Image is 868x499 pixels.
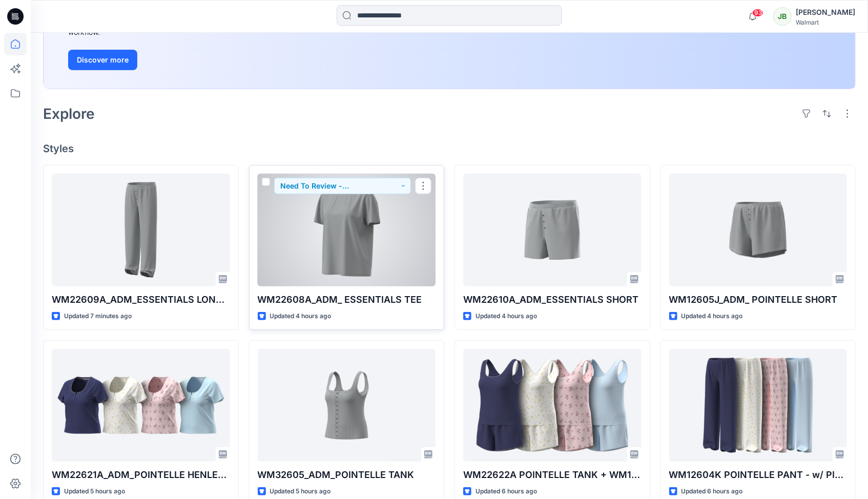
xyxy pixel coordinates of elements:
a: WM22621A_ADM_POINTELLE HENLEY TEE_COLORWAY [52,349,230,462]
p: Updated 6 hours ago [681,486,743,497]
a: WM22622A POINTELLE TANK + WM12605K POINTELLE SHORT -w- PICOT_COLORWAY [463,349,642,462]
p: Updated 6 hours ago [476,486,537,497]
a: WM22608A_ADM_ ESSENTIALS TEE [258,174,436,286]
p: WM12604K POINTELLE PANT - w/ PICOT_COLORWAY [669,468,848,482]
p: WM22609A_ADM_ESSENTIALS LONG PANT [52,293,230,307]
p: Updated 5 hours ago [270,486,331,497]
div: [PERSON_NAME] [796,6,855,18]
h4: Styles [43,142,856,155]
p: WM12605J_ADM_ POINTELLE SHORT [669,293,848,307]
p: Updated 7 minutes ago [64,311,132,322]
p: Updated 4 hours ago [476,311,537,322]
span: 93 [752,9,763,17]
button: Discover more [68,50,137,70]
p: WM22608A_ADM_ ESSENTIALS TEE [258,293,436,307]
a: Discover more [68,50,299,70]
a: WM22609A_ADM_ESSENTIALS LONG PANT [52,174,230,286]
h2: Explore [43,106,95,122]
p: Updated 5 hours ago [64,486,125,497]
p: Updated 4 hours ago [270,311,332,322]
p: WM32605_ADM_POINTELLE TANK [258,468,436,482]
p: WM22621A_ADM_POINTELLE HENLEY TEE_COLORWAY [52,468,230,482]
div: Walmart [796,18,855,26]
p: WM22622A POINTELLE TANK + WM12605K POINTELLE SHORT -w- PICOT_COLORWAY [463,468,642,482]
p: Updated 4 hours ago [681,311,743,322]
p: WM22610A_ADM_ESSENTIALS SHORT [463,293,642,307]
a: WM12604K POINTELLE PANT - w/ PICOT_COLORWAY [669,349,848,462]
a: WM12605J_ADM_ POINTELLE SHORT [669,174,848,286]
a: WM22610A_ADM_ESSENTIALS SHORT [463,174,642,286]
a: WM32605_ADM_POINTELLE TANK [258,349,436,462]
div: JB [773,7,792,26]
